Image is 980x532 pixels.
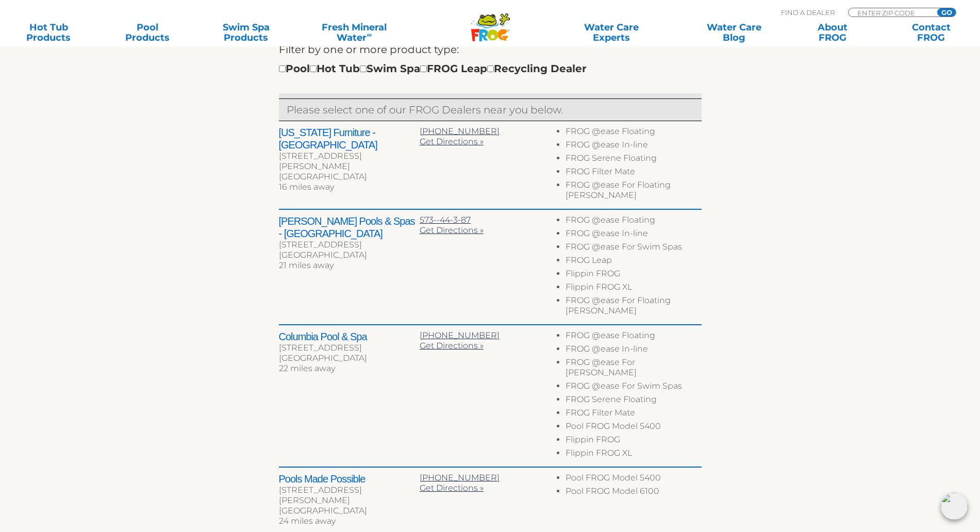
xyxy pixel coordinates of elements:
[279,182,334,192] span: 16 miles away
[279,353,420,363] div: [GEOGRAPHIC_DATA]
[279,250,420,260] div: [GEOGRAPHIC_DATA]
[279,172,420,182] div: [GEOGRAPHIC_DATA]
[794,22,871,43] a: AboutFROG
[856,8,926,17] input: Zip Code Form
[279,363,335,373] span: 22 miles away
[566,140,701,153] li: FROG @ease In-line
[279,516,336,526] span: 24 miles away
[279,330,420,343] h2: Columbia Pool & Spa
[279,240,420,250] div: [STREET_ADDRESS]
[566,344,701,357] li: FROG @ease In-line
[10,22,87,43] a: Hot TubProducts
[566,421,701,435] li: Pool FROG Model 5400
[420,473,500,483] a: [PHONE_NUMBER]
[420,215,471,225] a: 573--44-3-87
[566,167,701,180] li: FROG Filter Mate
[937,8,956,16] input: GO
[566,242,701,255] li: FROG @ease For Swim Spas
[420,341,484,351] a: Get Directions »
[420,225,484,235] a: Get Directions »
[566,448,701,461] li: Flippin FROG XL
[549,22,674,43] a: Water CareExperts
[367,30,372,39] sup: ∞
[279,41,459,58] label: Filter by one or more product type:
[279,151,420,172] div: [STREET_ADDRESS][PERSON_NAME]
[420,330,500,340] a: [PHONE_NUMBER]
[279,126,420,151] h2: [US_STATE] Furniture - [GEOGRAPHIC_DATA]
[566,486,701,500] li: Pool FROG Model 6100
[566,282,701,295] li: Flippin FROG XL
[279,343,420,353] div: [STREET_ADDRESS]
[279,473,420,485] h2: Pools Made Possible
[566,153,701,167] li: FROG Serene Floating
[279,60,587,77] div: Pool Hot Tub Swim Spa FROG Leap Recycling Dealer
[781,8,835,17] p: Find A Dealer
[566,473,701,486] li: Pool FROG Model 5400
[420,137,484,146] a: Get Directions »
[566,381,701,394] li: FROG @ease For Swim Spas
[566,435,701,448] li: Flippin FROG
[566,357,701,381] li: FROG @ease For [PERSON_NAME]
[279,215,420,240] h2: [PERSON_NAME] Pools & Spas - [GEOGRAPHIC_DATA]
[566,228,701,242] li: FROG @ease In-line
[566,295,701,319] li: FROG @ease For Floating [PERSON_NAME]
[420,483,484,493] a: Get Directions »
[566,394,701,408] li: FROG Serene Floating
[566,255,701,269] li: FROG Leap
[566,215,701,228] li: FROG @ease Floating
[279,485,420,506] div: [STREET_ADDRESS][PERSON_NAME]
[279,260,334,270] span: 21 miles away
[695,22,772,43] a: Water CareBlog
[941,493,968,520] img: openIcon
[287,102,694,118] p: Please select one of our FROG Dealers near you below.
[566,126,701,140] li: FROG @ease Floating
[566,408,701,421] li: FROG Filter Mate
[566,269,701,282] li: Flippin FROG
[566,180,701,204] li: FROG @ease For Floating [PERSON_NAME]
[109,22,186,43] a: PoolProducts
[306,22,402,43] a: Fresh MineralWater∞
[893,22,970,43] a: ContactFROG
[566,330,701,344] li: FROG @ease Floating
[420,126,500,136] a: [PHONE_NUMBER]
[208,22,285,43] a: Swim SpaProducts
[279,506,420,516] div: [GEOGRAPHIC_DATA]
